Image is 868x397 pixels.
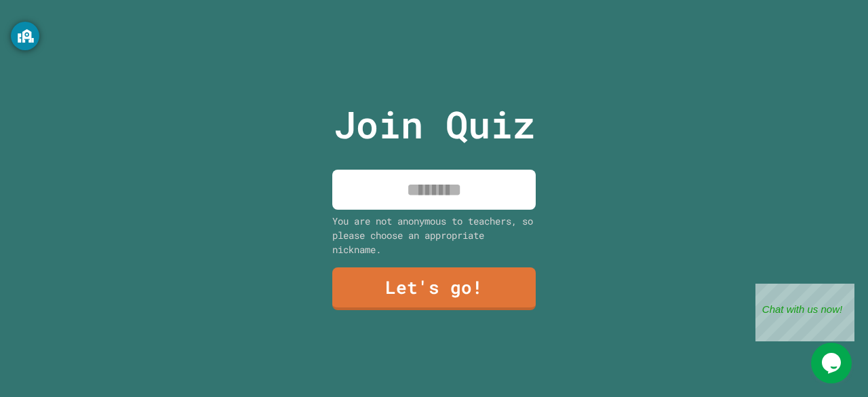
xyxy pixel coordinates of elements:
iframe: chat widget [811,343,854,383]
iframe: chat widget [755,284,854,341]
a: Let's go! [332,267,536,310]
button: GoGuardian Privacy Information [11,22,39,50]
div: You are not anonymous to teachers, so please choose an appropriate nickname. [332,214,536,257]
p: Join Quiz [334,96,535,153]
